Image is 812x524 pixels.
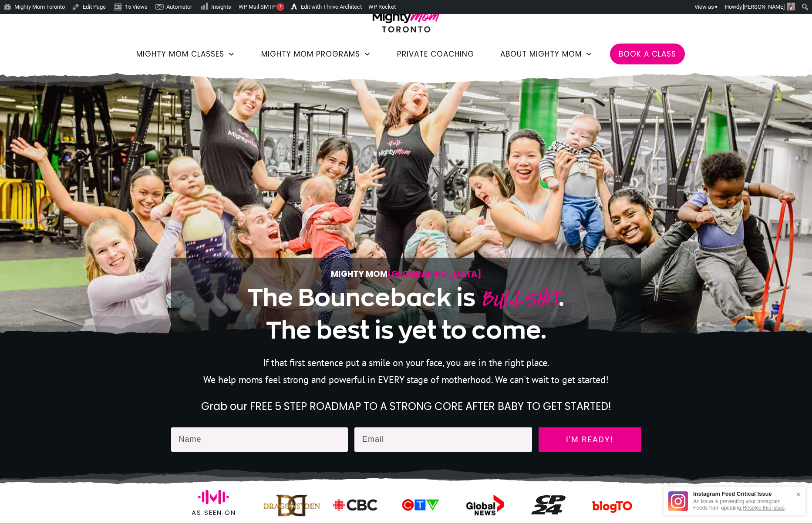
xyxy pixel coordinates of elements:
[693,491,792,497] h3: Instagram Feed Critical Issue
[387,268,482,280] span: [GEOGRAPHIC_DATA]
[531,495,566,515] img: CP24 Logo
[455,493,513,517] img: global-news-logo-mighty-mom-toronto-interview
[668,491,688,511] img: Instagram Feed icon
[714,4,718,10] span: ▼
[743,3,785,10] span: [PERSON_NAME]
[742,505,785,511] a: Resolve this issue
[198,267,615,281] p: Mighty Mom
[619,47,676,61] a: Book a Class
[248,284,475,310] span: The Bounceback is
[693,498,792,511] p: An issue is preventing your Instagram Feeds from updating. .
[172,399,641,414] h2: Grab our FREE 5 STEP ROADMAP TO A STRONG CORE AFTER BABY TO GET STARTED!
[198,481,229,512] img: ico-mighty-mom
[136,47,224,61] span: Mighty Mom Classes
[171,427,348,452] input: Name
[261,47,360,61] span: Mighty Mom Programs
[539,427,641,452] a: I'm ready!
[397,47,474,61] a: Private Coaching
[500,47,582,61] span: About Mighty Mom
[546,435,633,444] span: I'm ready!
[500,47,593,61] a: About Mighty Mom
[276,3,284,11] span: !
[395,497,444,513] img: ctv-logo-mighty-mom-news
[480,282,559,315] span: BULLSHIT
[263,490,320,519] img: dragonsden
[172,507,256,518] p: As seen on
[198,282,615,346] h1: .
[263,356,549,369] span: If that first sentence put a smile on your face, you are in the right place.
[203,373,609,386] span: We help moms feel strong and powerful in EVERY stage of motherhood. We can't wait to get started!
[211,3,231,10] span: Insights
[792,486,805,503] div: ×
[266,317,546,343] span: The best is yet to come.
[331,497,380,513] img: mighty-mom-postpartum-fitness-jess-sennet-cbc
[261,47,371,61] a: Mighty Mom Programs
[136,47,235,61] a: Mighty Mom Classes
[354,427,532,452] input: Email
